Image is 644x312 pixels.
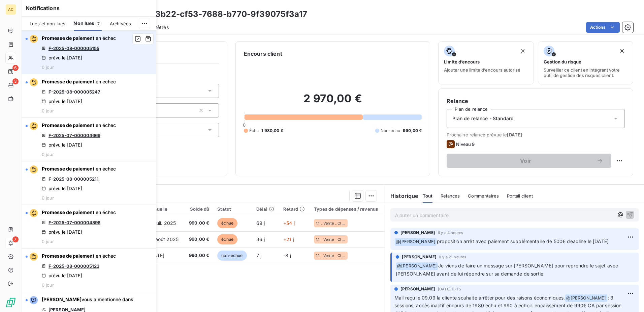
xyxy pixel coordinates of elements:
[188,252,209,259] span: 990,00 €
[49,89,100,95] a: F-2025-08-000005247
[49,46,99,51] a: F-2025-08-000005155
[455,158,597,163] span: Voir
[22,31,156,74] button: Promesse de paiement en échecF-2025-08-000005155prévu le [DATE]0 jour
[316,254,346,258] span: 1.1 _ Vente _ Clients
[188,220,209,227] span: 990,00 €
[5,4,16,15] div: AC
[96,79,116,84] span: en échec
[437,238,609,244] span: proposition arrêt avec paiement supplémentaire de 500€ deadline le [DATE]
[439,255,466,259] span: il y a 21 heures
[447,132,625,137] span: Prochaine relance prévue le
[73,20,94,27] span: Non lues
[149,220,176,226] span: 19 juil. 2025
[456,141,475,147] span: Niveau 9
[402,254,437,260] span: [PERSON_NAME]
[42,64,54,70] span: 0 jour
[188,206,209,212] div: Solde dû
[42,296,133,303] span: vous a mentionné dans
[507,132,522,137] span: [DATE]
[42,229,82,235] div: prévu le [DATE]
[394,295,565,301] span: Mail reçu le 09.09 la cliente souhaite arrêter pour des raisons économiques.
[96,253,116,259] span: en échec
[49,133,100,138] a: F-2025-07-000004669
[188,236,209,243] span: 990,00 €
[42,99,82,104] div: prévu le [DATE]
[42,108,54,113] span: 0 jour
[12,236,19,242] span: 7
[22,74,156,118] button: Promesse de paiement en échecF-2025-08-000005247prévu le [DATE]0 jour
[42,282,54,288] span: 0 jour
[283,220,295,226] span: +54 j
[42,253,94,259] span: Promesse de paiement
[42,166,94,172] span: Promesse de paiement
[538,41,633,84] button: Gestion du risqueSurveiller ce client en intégrant votre outil de gestion des risques client.
[565,294,607,302] span: @ [PERSON_NAME]
[22,205,156,249] button: Promesse de paiement en échecF-2025-07-000004896prévu le [DATE]0 jour
[96,209,116,215] span: en échec
[42,142,82,148] div: prévu le [DATE]
[243,122,246,128] span: 0
[586,22,620,33] button: Actions
[149,253,164,258] span: [DATE]
[22,118,156,161] button: Promesse de paiement en échecF-2025-07-000004669prévu le [DATE]0 jour
[444,59,480,64] span: Limite d’encours
[217,206,248,212] div: Statut
[283,253,291,258] span: -8 j
[149,236,179,242] span: 21 août 2025
[395,238,437,246] span: @ [PERSON_NAME]
[22,249,156,292] button: Promesse de paiement en échecF-2025-08-000005123prévu le [DATE]0 jour
[217,218,237,228] span: échue
[621,289,637,305] iframe: Intercom live chat
[244,50,282,58] h6: Encours client
[42,273,82,278] div: prévu le [DATE]
[96,35,116,41] span: en échec
[217,251,247,261] span: non-échue
[423,193,433,199] span: Tout
[396,262,438,270] span: @ [PERSON_NAME]
[316,221,346,225] span: 1.1 _ Vente _ Clients
[381,128,400,134] span: Non-échu
[261,128,283,134] span: 1 980,00 €
[149,206,180,212] div: Échue le
[283,206,306,212] div: Retard
[42,296,82,302] span: [PERSON_NAME]
[42,79,94,84] span: Promesse de paiement
[438,231,463,235] span: il y a 4 heures
[217,234,237,244] span: échue
[42,122,94,128] span: Promesse de paiement
[49,263,99,269] a: F-2025-08-000005123
[256,236,265,242] span: 36 j
[42,55,82,60] div: prévu le [DATE]
[110,21,131,26] span: Archivées
[30,21,65,26] span: Lues et non lues
[256,253,261,258] span: 7 j
[42,35,94,41] span: Promesse de paiement
[244,92,422,112] h2: 2 970,00 €
[468,193,499,199] span: Commentaires
[12,78,19,84] span: 3
[507,193,533,199] span: Portail client
[22,161,156,205] button: Promesse de paiement en échecF-2025-08-000005211prévu le [DATE]0 jour
[49,176,99,182] a: F-2025-08-000005211
[400,286,435,292] span: [PERSON_NAME]
[5,297,16,308] img: Logo LeanPay
[26,4,152,12] h6: Notifications
[249,128,259,134] span: Échu
[316,237,346,241] span: 1.1 _ Vente _ Clients
[403,128,422,134] span: 990,00 €
[42,195,54,201] span: 0 jour
[12,65,19,71] span: 6
[283,236,294,242] span: +21 j
[96,166,116,172] span: en échec
[400,230,435,236] span: [PERSON_NAME]
[95,21,102,27] span: 7
[438,41,534,84] button: Limite d’encoursAjouter une limite d’encours autorisé
[444,67,520,73] span: Ajouter une limite d’encours autorisé
[452,115,514,122] span: Plan de relance - Standard
[42,239,54,244] span: 0 jour
[256,206,276,212] div: Délai
[385,192,419,200] h6: Historique
[438,287,461,291] span: [DATE] 16:15
[396,263,620,277] span: Je viens de faire un message sur [PERSON_NAME] pour reprendre le sujet avec [PERSON_NAME] avant d...
[96,122,116,128] span: en échec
